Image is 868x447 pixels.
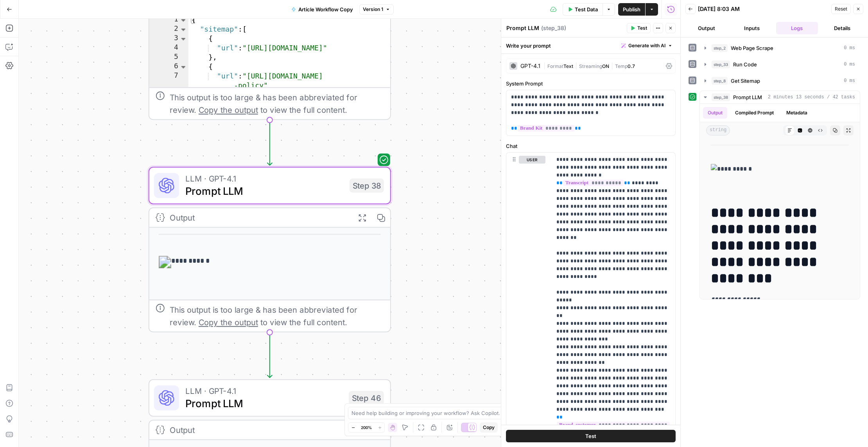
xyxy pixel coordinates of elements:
span: step_33 [712,61,730,68]
span: Prompt LLM [185,395,343,411]
div: Output [170,211,348,224]
span: Format [547,63,563,69]
span: Test Data [575,5,598,13]
span: Test [585,432,596,440]
g: Edge from step_38 to step_46 [267,332,272,378]
button: Metadata [782,107,812,119]
span: Streaming [579,63,602,69]
span: Run Code [733,61,757,68]
span: 0.7 [628,63,635,69]
span: Copy the output [199,317,258,327]
span: Toggle code folding, rows 3 through 5 [179,34,188,43]
div: This output is too large & has been abbreviated for review. to view the full content. [170,303,384,328]
span: ON [602,63,609,69]
span: 0 ms [844,45,855,52]
textarea: Prompt LLM [506,24,539,32]
button: Test [627,23,651,33]
button: 0 ms [700,75,860,87]
span: Temp [615,63,628,69]
button: Output [703,107,727,119]
span: Copy [483,424,495,431]
span: 200% [361,424,372,431]
button: 2 minutes 13 seconds / 42 tasks [700,91,860,103]
button: Inputs [731,22,773,34]
span: ( step_38 ) [541,24,566,32]
g: Edge from step_8 to step_38 [267,119,272,166]
span: 2 minutes 13 seconds / 42 tasks [768,94,855,101]
div: Step 38 [350,178,384,192]
button: Copy [480,422,498,433]
div: 6 [149,62,188,71]
div: 4 [149,43,188,53]
span: Article Workflow Copy [298,5,353,13]
div: Step 46 [349,391,384,405]
button: 0 ms [700,42,860,54]
button: Publish [618,3,645,16]
span: Version 1 [363,6,383,13]
span: Toggle code folding, rows 2 through 498 [179,25,188,34]
span: Reset [835,5,847,12]
label: Chat [506,142,676,150]
div: Write your prompt [501,37,680,53]
span: Get Sitemap [731,77,760,85]
button: Test Data [563,3,603,16]
span: | [573,62,579,69]
span: step_8 [712,77,728,85]
span: | [543,62,547,69]
div: 2 minutes 13 seconds / 42 tasks [700,104,860,299]
label: System Prompt [506,80,676,87]
div: 1 [149,15,188,25]
button: Output [685,22,728,34]
div: This output is too large & has been abbreviated for review. to view the full content. [170,91,384,116]
span: LLM · GPT-4.1 [185,172,343,185]
span: LLM · GPT-4.1 [185,385,343,397]
button: Article Workflow Copy [287,3,358,16]
span: step_2 [712,44,728,52]
span: 0 ms [844,61,855,68]
span: Toggle code folding, rows 1 through 499 [179,15,188,25]
span: Generate with AI [628,42,665,49]
button: user [519,156,545,164]
button: Logs [776,22,818,34]
div: 2 [149,25,188,34]
span: string [706,125,730,135]
div: 7 [149,71,188,90]
span: | [609,62,615,69]
span: step_38 [712,93,730,101]
span: Test [637,25,647,32]
button: Version 1 [359,4,394,14]
div: Output [170,424,348,436]
button: Compiled Prompt [730,107,778,119]
div: GPT-4.1 [520,63,540,69]
button: Generate with AI [618,41,676,51]
div: 5 [149,53,188,62]
span: Publish [623,5,640,13]
span: Toggle code folding, rows 6 through 8 [179,62,188,71]
span: Prompt LLM [733,93,762,101]
button: 0 ms [700,58,860,71]
span: Text [563,63,573,69]
span: Prompt LLM [185,183,343,199]
div: 3 [149,34,188,43]
div: LLM · GPT-4.1Prompt LLMStep 38Output**** **** *This output is too large & has been abbreviated fo... [149,167,391,332]
button: Test [506,430,676,442]
button: Details [821,22,863,34]
button: Reset [831,4,851,14]
span: 0 ms [844,77,855,84]
span: Web Page Scrape [731,44,773,52]
span: Copy the output [199,105,258,114]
